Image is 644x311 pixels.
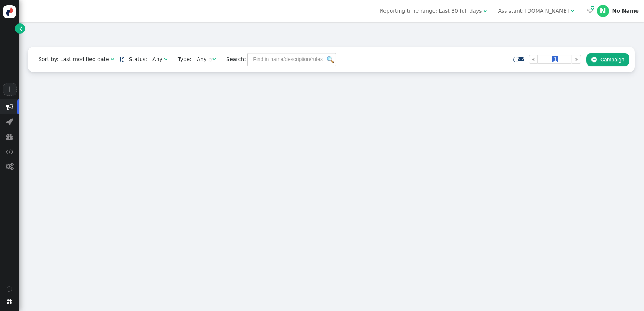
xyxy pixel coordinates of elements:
span:  [6,133,13,140]
span: 1 [552,56,558,62]
div: Any [152,55,162,63]
span: Type: [173,55,192,63]
img: loading.gif [208,58,212,62]
span: Search: [221,56,246,62]
button: Campaign [586,53,629,66]
span: Sorted in descending order [119,57,124,62]
span:  [6,148,13,155]
span:  [483,8,487,13]
span:  [6,118,13,126]
a:  [518,56,524,62]
span:  [6,163,13,170]
a: « [529,55,538,64]
a:   [585,7,594,15]
span:  [6,103,13,111]
div: Sort by: Last modified date [38,55,109,63]
input: Find in name/description/rules [247,53,336,66]
span:  [164,57,167,62]
span:  [212,57,216,62]
span:  [591,5,594,11]
div: Assistant: [DOMAIN_NAME] [498,7,569,15]
a: » [572,55,581,64]
a:  [119,56,124,62]
a: + [3,83,16,96]
span:  [7,299,12,304]
span: Reporting time range: Last 30 full days [380,8,482,14]
div: N [597,5,609,17]
span: Status: [124,55,147,63]
span:  [591,57,597,63]
span:  [19,25,22,32]
span:  [111,57,114,62]
div: No Name [612,8,639,14]
div: Any [197,55,207,63]
span:  [518,57,524,62]
span:  [587,8,593,13]
a:  [15,23,25,34]
span:  [571,8,574,13]
img: logo-icon.svg [3,5,16,18]
img: icon_search.png [327,56,334,63]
